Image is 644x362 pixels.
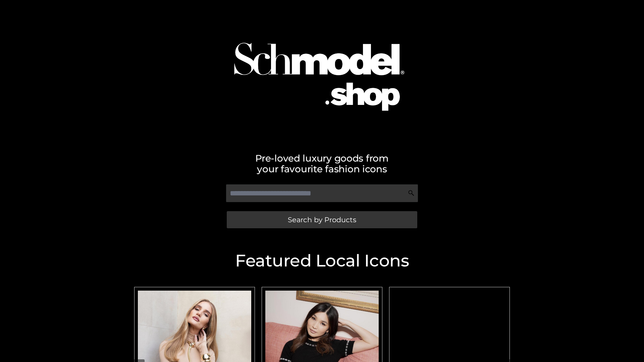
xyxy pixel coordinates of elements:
[227,211,417,228] a: Search by Products
[288,216,356,223] span: Search by Products
[131,252,513,269] h2: Featured Local Icons​
[408,190,415,196] img: Search Icon
[131,153,513,174] h2: Pre-loved luxury goods from your favourite fashion icons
